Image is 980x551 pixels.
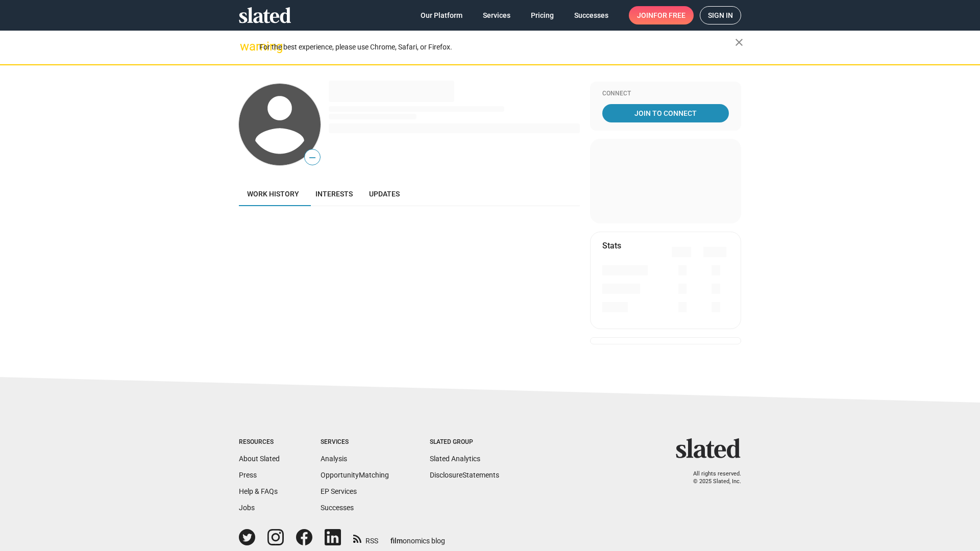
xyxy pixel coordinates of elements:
a: DisclosureStatements [430,471,499,479]
a: Interests [307,182,361,206]
span: Updates [369,190,400,198]
a: Updates [361,182,408,206]
span: for free [653,6,685,24]
a: Join To Connect [602,104,729,122]
div: Resources [239,438,280,446]
p: All rights reserved. © 2025 Slated, Inc. [682,470,741,485]
a: Help & FAQs [239,487,278,495]
a: RSS [353,530,378,546]
a: About Slated [239,455,280,463]
span: Our Platform [421,6,462,24]
mat-card-title: Stats [602,240,621,251]
a: Slated Analytics [430,455,480,463]
a: EP Services [321,487,357,495]
a: Analysis [321,455,347,463]
a: Sign in [700,6,741,24]
mat-icon: close [733,36,745,48]
a: Successes [566,6,617,24]
span: Services [483,6,510,24]
span: Work history [247,190,299,198]
div: For the best experience, please use Chrome, Safari, or Firefox. [259,40,735,54]
div: Services [321,438,389,446]
div: Slated Group [430,438,499,446]
a: filmonomics blog [390,528,445,546]
a: Pricing [523,6,562,24]
a: OpportunityMatching [321,471,389,479]
span: — [305,151,320,164]
a: Jobs [239,504,255,512]
span: Pricing [531,6,554,24]
a: Services [475,6,519,24]
span: Successes [574,6,608,24]
span: Join [637,6,685,24]
a: Work history [239,182,307,206]
a: Successes [321,504,354,512]
div: Connect [602,90,729,98]
span: Join To Connect [604,104,727,122]
a: Joinfor free [629,6,694,24]
span: film [390,537,403,545]
span: Sign in [708,7,733,24]
mat-icon: warning [240,40,252,53]
span: Interests [315,190,353,198]
a: Our Platform [412,6,471,24]
a: Press [239,471,257,479]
